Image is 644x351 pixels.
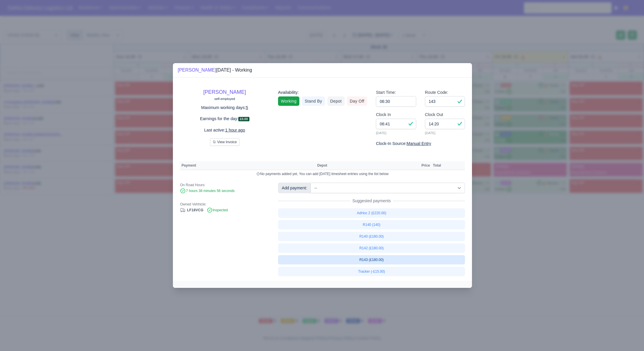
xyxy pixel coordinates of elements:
[431,161,442,170] th: Total
[316,161,415,170] th: Depot
[376,111,391,118] label: Clock In
[302,96,325,106] a: Stand By
[347,96,367,106] a: Day Off
[539,283,644,351] iframe: Chat Widget
[246,105,248,110] u: 5
[278,96,299,106] a: Working
[376,140,465,147] div: Clock-In Source:
[278,183,311,193] div: Add payment:
[278,243,465,253] a: R142 (£180.00)
[425,89,448,96] label: Route Code:
[376,130,416,136] small: [DATE]
[420,161,431,170] th: Price
[203,89,246,95] a: [PERSON_NAME]
[180,170,465,178] td: No payments added yet, You can add [DATE] timesheet entries using the list below
[327,96,345,106] a: Depot
[180,104,269,111] p: Maximum working days:
[207,208,228,212] span: Inspected
[180,127,269,134] p: Last active:
[278,208,465,218] a: AdHoc 2 (£220.00)
[180,161,316,170] th: Payment
[225,128,245,132] u: 1 hour ago
[278,232,465,241] a: R140 (£180.00)
[180,115,269,122] p: Earnings for the day:
[178,67,252,74] div: [DATE] - Working
[178,68,216,72] a: [PERSON_NAME]
[210,138,239,146] button: View Invoice
[278,89,367,96] div: Availability:
[376,89,396,96] label: Start Time:
[180,183,269,187] div: On Road Hours:
[278,267,465,276] a: Tracker (-£15.00)
[407,141,431,146] u: Manual Entry
[238,117,249,121] span: £0.00
[180,208,203,212] a: LF18VCG
[425,111,443,118] label: Clock Out
[350,198,393,204] span: Suggested payments
[278,255,465,264] a: R143 (£180.00)
[425,130,465,136] small: [DATE]
[180,189,269,194] div: 7 hours 38 minutes 56 seconds
[214,97,235,101] small: self-employed
[180,202,269,207] div: Owned Vehhicle:
[278,220,465,229] a: R140 (140)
